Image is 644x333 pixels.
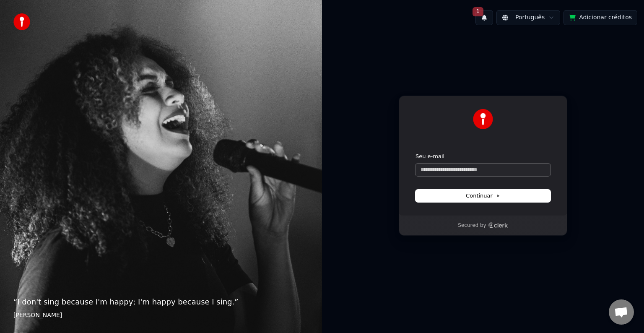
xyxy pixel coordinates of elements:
[475,10,493,25] button: 1
[473,109,493,129] img: Youka
[609,299,634,325] div: Bate-papo aberto
[473,7,483,16] span: 1
[13,296,309,308] p: “ I don't sing because I'm happy; I'm happy because I sing. ”
[488,222,508,228] a: Clerk logo
[13,311,309,320] footer: [PERSON_NAME]
[13,13,30,30] img: youka
[458,222,486,229] p: Secured by
[415,190,551,202] button: Continuar
[415,153,444,160] label: Seu e-mail
[466,192,500,200] span: Continuar
[563,10,637,25] button: Adicionar créditos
